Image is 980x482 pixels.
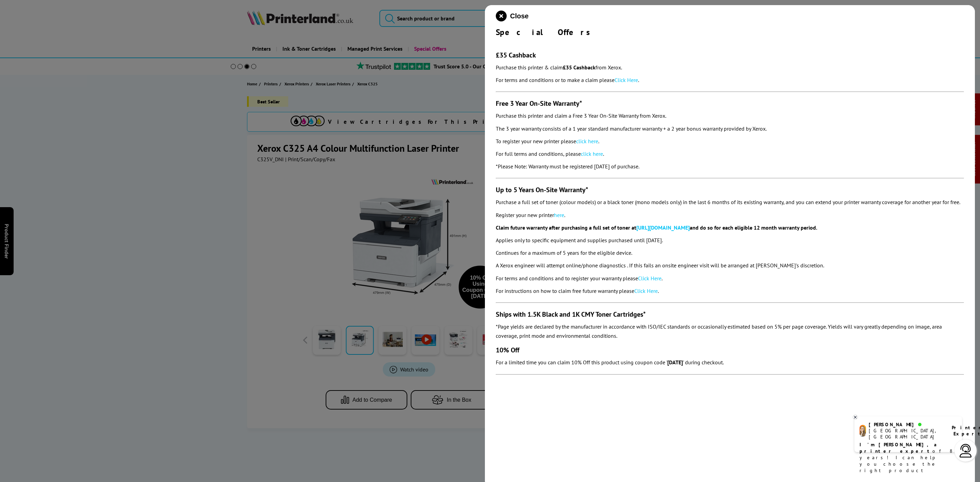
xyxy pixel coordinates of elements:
[563,64,595,71] strong: £35 Cashback
[615,77,638,83] a: Click Here
[496,137,964,146] p: To register your new printer please .
[496,248,964,257] p: Continues for a maximum of 5 years for the eligible device.
[496,51,964,60] h3: £35 Cashback
[496,211,964,220] p: Register your new printer .
[496,99,964,108] h3: Free 3 Year On-Site Warranty*
[576,138,598,145] a: click here
[638,275,661,282] a: Click Here
[496,323,942,339] em: *Page yields are declared by the manufacturer in accordance with ISO/IEC standards or occasionall...
[634,287,658,294] a: Click Here
[496,149,964,159] p: For full terms and conditions, please .
[496,236,964,245] p: Applies only to specific equipment and supplies purchased until [DATE].
[690,224,817,231] b: and do so for each eligible 12 month warranty period.
[667,359,683,366] strong: [DATE]
[496,346,964,354] h3: 10% Off
[510,12,528,20] span: Close
[496,185,964,194] h3: Up to 5 Years On-Site Warranty*
[496,124,964,133] p: The 3 year warranty consists of a 1 year standard manufacturer warranty + a 2 year bonus warranty...
[496,11,528,21] button: close modal
[581,150,603,157] a: click here
[496,63,964,72] p: Purchase this printer & claim from Xerox.
[496,111,964,120] p: Purchase this printer and claim a Free 3 Year On-Site Warranty from Xerox.
[959,444,973,458] img: user-headset-light.svg
[554,212,564,218] a: here
[496,310,964,319] h3: Ships with 1.5K Black and 1K CMY Toner Cartridges*
[869,428,943,440] div: [GEOGRAPHIC_DATA], [GEOGRAPHIC_DATA]
[496,198,964,207] p: Purchase a full set of toner (colour models) or a black toner (mono models only) in the last 6 mo...
[496,261,964,270] p: A Xerox engineer will attempt online/phone diagnostics . If this fails an onsite engineer visit w...
[869,421,943,428] div: [PERSON_NAME]
[860,442,957,474] p: of 8 years! I can help you choose the right product
[496,274,964,283] p: For terms and conditions and to register your warranty please .
[496,224,636,231] b: Claim future warranty after purchasing a full set of toner at
[860,425,866,437] img: amy-livechat.png
[496,358,964,367] p: For a limited time you can claim 10% Off this product using coupon code ' ' during checkout.
[496,27,964,37] div: Special Offers
[496,76,964,85] p: For terms and conditions or to make a claim please .
[860,442,939,454] b: I'm [PERSON_NAME], a printer expert
[636,224,690,231] a: [URL][DOMAIN_NAME]
[496,162,964,171] p: *Please Note: Warranty must be registered [DATE] of purchase.
[496,286,964,296] p: For instructions on how to claim free future warranty please .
